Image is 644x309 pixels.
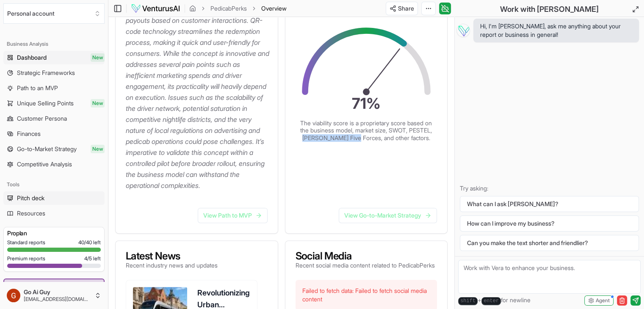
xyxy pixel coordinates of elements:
button: Select an organization [3,3,105,24]
a: Unique Selling PointsNew [3,97,105,110]
span: 4 / 5 left [84,255,101,262]
h3: Social Media [296,251,435,261]
button: Can you make the text shorter and friendlier? [460,235,639,251]
span: Go Ai Guy [24,288,91,296]
span: Overview [261,4,287,13]
span: Standard reports [7,239,45,246]
a: Strategic Frameworks [3,66,105,80]
a: View Path to MVP [198,208,268,223]
a: Resources [3,207,105,220]
span: Hi, I'm [PERSON_NAME], ask me anything about your report or business in general! [480,22,632,39]
span: Customer Persona [17,114,67,123]
span: Resources [17,209,45,218]
img: ACg8ocLXo_uCDkdd4UjQl0nb1Qr5rYo2qLhD-JMkRUQg6JFSXGkVaw=s96-c [7,289,20,302]
button: Agent [584,295,614,306]
kbd: shift [458,297,478,305]
p: Recent industry news and updates [126,261,218,270]
h3: Pro plan [7,229,101,237]
a: CommunityNew [4,279,104,293]
span: 40 / 40 left [78,239,101,246]
kbd: enter [481,297,501,305]
h3: Latest News [126,251,218,261]
span: Go-to-Market Strategy [17,145,77,153]
span: Agent [596,297,610,304]
span: New [91,145,105,153]
span: Unique Selling Points [17,99,74,108]
button: How can I improve my business? [460,215,639,232]
a: View Go-to-Market Strategy [339,208,437,223]
a: Customer Persona [3,112,105,125]
nav: breadcrumb [189,4,287,13]
a: Path to an MVP [3,81,105,95]
span: Share [398,4,414,13]
button: Go Ai Guy[EMAIL_ADDRESS][DOMAIN_NAME] [3,285,105,306]
span: Premium reports [7,255,45,262]
img: Vera [456,24,470,37]
h2: Work with [PERSON_NAME] [500,3,599,15]
button: What can I ask [PERSON_NAME]? [460,196,639,212]
a: Finances [3,127,105,141]
span: New [91,99,105,108]
span: New [91,53,105,62]
span: Pitch deck [17,194,44,202]
p: Try asking: [460,184,639,193]
img: logo [131,3,180,14]
span: + for newline [458,296,531,305]
span: Finances [17,130,41,138]
text: 71 % [352,94,381,113]
a: Competitive Analysis [3,157,105,171]
div: Business Analysis [3,37,105,51]
span: Path to an MVP [17,84,58,92]
a: DashboardNew [3,51,105,64]
p: The viability score is a proprietary score based on the business model, market size, SWOT, PESTEL... [299,119,434,142]
p: Recent social media content related to PedicabPerks [296,261,435,270]
span: Competitive Analysis [17,160,72,168]
span: Dashboard [17,53,47,62]
a: Pitch deck [3,191,105,205]
a: Go-to-Market StrategyNew [3,142,105,156]
a: PedicabPerks [210,4,247,13]
button: Share [386,2,418,15]
div: Tools [3,178,105,191]
span: Strategic Frameworks [17,69,75,77]
span: [EMAIL_ADDRESS][DOMAIN_NAME] [24,296,91,303]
